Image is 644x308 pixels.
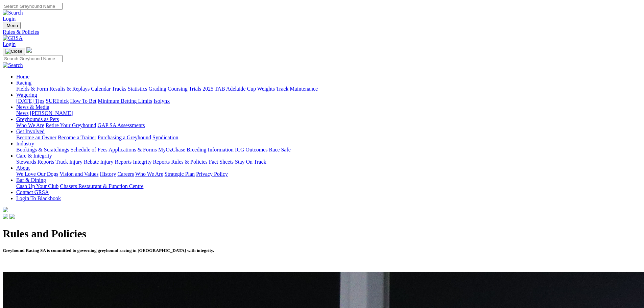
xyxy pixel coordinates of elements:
[3,207,8,212] img: logo-grsa-white.png
[189,86,201,92] a: Trials
[171,159,208,165] a: Rules & Policies
[117,171,134,177] a: Careers
[109,147,157,152] a: Applications & Forms
[16,128,45,134] a: Get Involved
[16,189,49,195] a: Contact GRSA
[58,135,96,140] a: Become a Trainer
[3,16,16,22] a: Login
[3,55,63,62] input: Search
[3,228,641,240] h1: Rules and Policies
[9,214,15,219] img: twitter.svg
[46,98,69,104] a: SUREpick
[112,86,126,92] a: Tracks
[16,159,54,165] a: Stewards Reports
[60,183,143,189] a: Chasers Restaurant & Function Centre
[16,92,37,98] a: Wagering
[3,41,16,47] a: Login
[276,86,318,92] a: Track Maintenance
[46,122,96,128] a: Retire Your Greyhound
[16,141,34,146] a: Industry
[16,86,641,92] div: Racing
[30,110,73,116] a: [PERSON_NAME]
[235,147,267,152] a: ICG Outcomes
[16,177,46,183] a: Bar & Dining
[3,22,21,29] button: Toggle navigation
[26,47,32,53] img: logo-grsa-white.png
[202,86,256,92] a: 2025 TAB Adelaide Cup
[16,171,641,177] div: About
[209,159,234,165] a: Fact Sheets
[16,110,641,116] div: News & Media
[168,86,188,92] a: Coursing
[16,86,48,92] a: Fields & Form
[158,147,185,152] a: MyOzChase
[55,159,99,165] a: Track Injury Rebate
[98,98,152,104] a: Minimum Betting Limits
[3,48,25,55] button: Toggle navigation
[16,147,641,153] div: Industry
[16,159,641,165] div: Care & Integrity
[187,147,234,152] a: Breeding Information
[3,10,23,16] img: Search
[16,116,59,122] a: Greyhounds as Pets
[3,29,641,35] a: Rules & Policies
[165,171,195,177] a: Strategic Plan
[16,183,641,189] div: Bar & Dining
[3,214,8,219] img: facebook.svg
[16,98,641,104] div: Wagering
[3,62,23,68] img: Search
[3,3,63,10] input: Search
[100,159,132,165] a: Injury Reports
[3,248,641,253] h5: Greyhound Racing SA is committed to governing greyhound racing in [GEOGRAPHIC_DATA] with integrity.
[16,135,641,141] div: Get Involved
[16,195,61,201] a: Login To Blackbook
[16,153,52,159] a: Care & Integrity
[152,135,178,140] a: Syndication
[98,122,145,128] a: GAP SA Assessments
[16,183,58,189] a: Cash Up Your Club
[5,49,22,54] img: Close
[257,86,275,92] a: Weights
[91,86,111,92] a: Calendar
[196,171,228,177] a: Privacy Policy
[16,80,31,86] a: Racing
[153,98,170,104] a: Isolynx
[16,74,29,79] a: Home
[49,86,90,92] a: Results & Replays
[16,110,28,116] a: News
[269,147,290,152] a: Race Safe
[16,122,44,128] a: Who We Are
[100,171,116,177] a: History
[16,122,641,128] div: Greyhounds as Pets
[16,104,49,110] a: News & Media
[133,159,170,165] a: Integrity Reports
[3,35,23,41] img: GRSA
[59,171,98,177] a: Vision and Values
[16,165,30,171] a: About
[7,23,18,28] span: Menu
[235,159,266,165] a: Stay On Track
[149,86,166,92] a: Grading
[135,171,163,177] a: Who We Are
[16,171,58,177] a: We Love Our Dogs
[16,98,44,104] a: [DATE] Tips
[70,98,97,104] a: How To Bet
[16,147,69,152] a: Bookings & Scratchings
[98,135,151,140] a: Purchasing a Greyhound
[128,86,147,92] a: Statistics
[16,135,56,140] a: Become an Owner
[70,147,107,152] a: Schedule of Fees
